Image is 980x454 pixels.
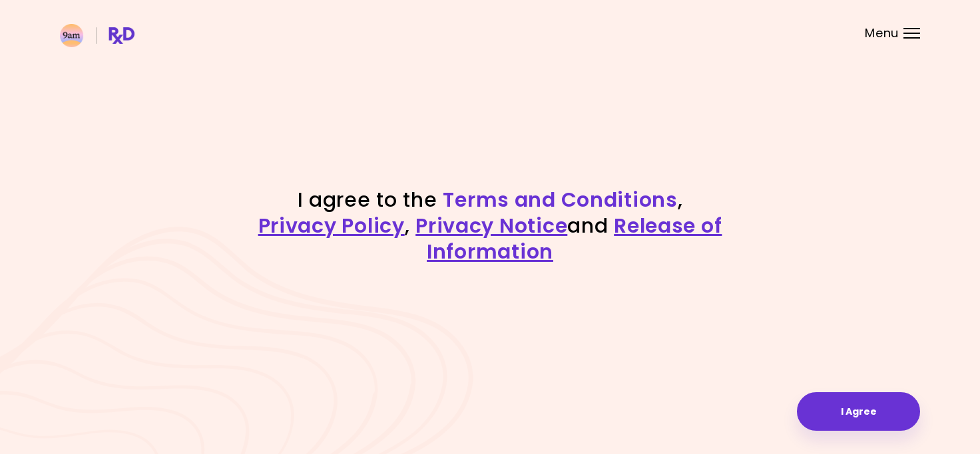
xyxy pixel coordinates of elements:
[258,211,405,240] a: Privacy Policy
[257,187,723,265] h1: I agree to the , , and
[60,24,134,47] img: RxDiet
[427,211,722,266] a: Release of Information
[797,392,920,431] button: I Agree
[865,27,899,39] span: Menu
[415,211,567,240] a: Privacy Notice
[443,185,677,214] a: Terms and Conditions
